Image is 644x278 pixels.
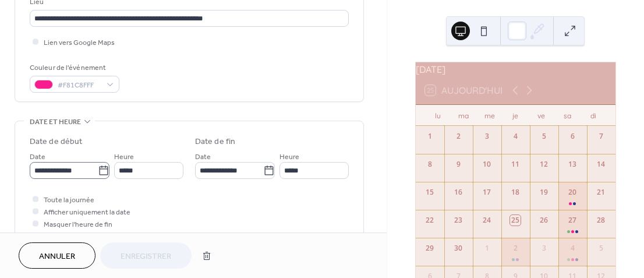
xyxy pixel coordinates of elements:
[567,243,578,254] div: 4
[596,243,606,254] div: 5
[453,131,463,142] div: 2
[510,131,521,142] div: 4
[596,159,606,170] div: 14
[416,62,615,76] div: [DATE]
[581,105,606,126] div: di
[30,62,117,74] div: Couleur de l'événement
[44,194,94,206] span: Toute la journée
[596,187,606,198] div: 21
[424,243,435,254] div: 29
[425,105,451,126] div: lu
[529,105,554,126] div: ve
[596,131,606,142] div: 7
[567,215,578,226] div: 27
[44,219,112,231] span: Masquer l'heure de fin
[539,243,549,254] div: 3
[279,151,299,163] span: Heure
[424,187,435,198] div: 15
[567,187,578,198] div: 20
[510,159,521,170] div: 11
[19,242,95,269] button: Annuler
[453,215,463,226] div: 23
[539,131,549,142] div: 5
[30,136,82,148] div: Date de début
[453,243,463,254] div: 30
[30,151,45,163] span: Date
[424,159,435,170] div: 8
[503,105,528,126] div: je
[510,215,521,226] div: 25
[451,105,476,126] div: ma
[539,187,549,198] div: 19
[596,215,606,226] div: 28
[453,187,463,198] div: 16
[195,151,211,163] span: Date
[539,159,549,170] div: 12
[510,243,521,254] div: 2
[482,131,492,142] div: 3
[44,37,115,49] span: Lien vers Google Maps
[30,116,81,128] span: Date et heure
[482,187,492,198] div: 17
[482,159,492,170] div: 10
[539,215,549,226] div: 26
[554,105,580,126] div: sa
[567,159,578,170] div: 13
[58,79,101,92] span: #F81C8FFF
[567,131,578,142] div: 6
[39,251,75,263] span: Annuler
[482,243,492,254] div: 1
[477,105,503,126] div: me
[424,131,435,142] div: 1
[424,215,435,226] div: 22
[510,187,521,198] div: 18
[44,206,130,219] span: Afficher uniquement la date
[114,151,134,163] span: Heure
[195,136,235,148] div: Date de fin
[453,159,463,170] div: 9
[482,215,492,226] div: 24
